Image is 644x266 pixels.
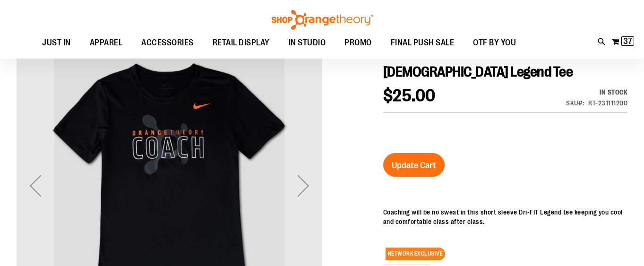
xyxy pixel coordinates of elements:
span: $25.00 [383,86,436,105]
div: Availability [566,87,627,97]
span: FINAL PUSH SALE [391,32,455,53]
a: JUST IN [33,32,80,54]
p: Coaching will be no sweat in this short sleeve Dri-FIT Legend tee keeping you cool and comfortabl... [383,207,627,226]
a: APPAREL [80,32,132,54]
span: OTF BY YOU [473,32,516,53]
span: NETWORK EXCLUSIVE [386,248,446,260]
img: Shop Orangetheory [270,10,374,30]
a: IN STUDIO [279,32,335,53]
a: OTF BY YOU [464,32,525,54]
span: ACCESSORIES [141,32,194,53]
div: RT-231111200 [588,98,627,108]
span: PROMO [344,32,372,53]
button: Update Cart [383,153,445,177]
span: 37 [623,36,632,46]
a: PROMO [335,32,381,54]
a: RETAIL DISPLAY [203,32,279,54]
span: APPAREL [90,32,123,53]
a: ACCESSORIES [132,32,203,54]
span: Update Cart [392,160,436,171]
strong: SKU [566,99,584,107]
span: [DEMOGRAPHIC_DATA] Legend Tee [383,64,573,80]
span: JUST IN [42,32,71,53]
span: RETAIL DISPLAY [213,32,270,53]
div: In stock [566,87,627,97]
a: FINAL PUSH SALE [381,32,464,54]
span: IN STUDIO [289,32,326,53]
